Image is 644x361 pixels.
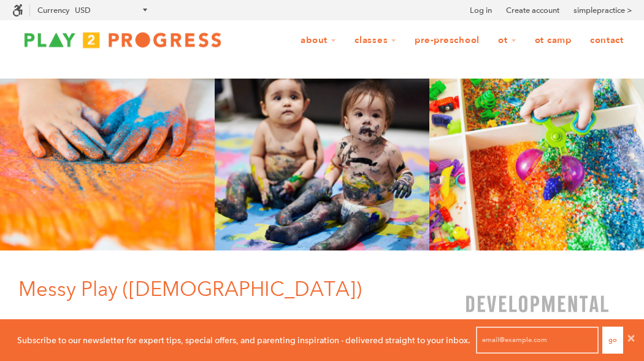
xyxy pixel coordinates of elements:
[573,4,632,17] a: simplepractice >
[506,4,559,17] a: Create account
[347,29,404,52] a: Classes
[527,29,580,52] a: OT Camp
[476,327,599,354] input: email@example.com
[18,275,420,303] h1: Messy Play ([DEMOGRAPHIC_DATA])
[12,28,233,52] img: Play2Progress logo
[293,29,344,52] a: About
[582,29,632,52] a: Contact
[17,333,470,347] p: Subscribe to our newsletter for expert tips, special offers, and parenting inspiration - delivere...
[602,327,623,354] button: Go
[490,29,524,52] a: OT
[407,29,488,52] a: Pre-Preschool
[470,4,492,17] a: Log in
[37,6,69,15] label: Currency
